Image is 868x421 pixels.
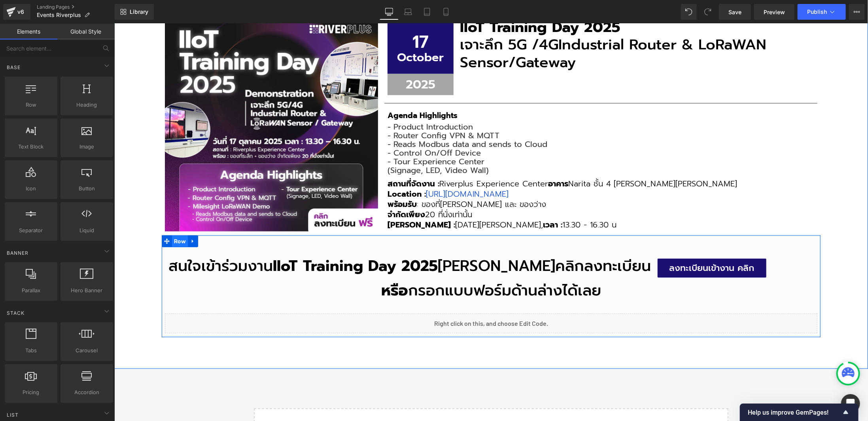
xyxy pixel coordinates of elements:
button: Undo [681,4,697,20]
button: Redo [700,4,716,20]
span: Help us improve GemPages! [748,409,841,416]
span: Tabs [7,346,55,355]
span: - Tour Experience Center [273,132,370,144]
span: ลงทะเบียนเข้างาน คลิก [555,235,640,254]
a: Preview [754,4,794,20]
span: Preview [764,8,785,16]
span: Heading [63,101,111,109]
span: : ของที่[PERSON_NAME] และ ของว่าง [273,175,432,186]
strong: Location : [273,164,312,176]
span: - Router Config VPN & MQTT [273,106,385,118]
span: Image [63,143,111,151]
a: Landing Pages [37,4,115,10]
strong: จำกัดเพียง [273,185,311,197]
strong: Agenda Highlights [273,86,343,98]
a: Desktop [380,4,399,20]
strong: สถานที่จัดงาน : [273,154,325,166]
span: Banner [6,249,29,257]
strong: IIoT Training Day 2025 [159,231,324,254]
p: October [273,28,339,39]
a: v6 [3,4,30,20]
a: New Library [115,4,154,20]
span: Separator [7,226,55,235]
span: Stack [6,309,25,317]
strong: พร้อมรับ [273,175,303,186]
a: ลงทะเบียนเข้างาน คลิก [543,235,652,254]
span: Icon [7,184,55,193]
strong: อาคาร [434,154,454,166]
span: Parallax [7,286,55,295]
span: Events Riverplus [37,12,81,18]
p: 17 [273,9,339,28]
span: Pricing [7,388,55,397]
span: Accordion [63,388,111,397]
h3: Riverplus Experience Center Narita ชั้น 4 [PERSON_NAME][PERSON_NAME] [273,155,700,165]
h3: สนใจเข้าร่วมงาน [PERSON_NAME]คลิกลงทะเบียน [54,233,537,252]
a: Mobile [437,4,456,20]
span: Row [7,101,55,109]
span: [DATE][PERSON_NAME], [273,195,429,207]
span: (Signage, LED, Video Wall) [273,141,374,152]
a: [URL][DOMAIN_NAME] [312,164,397,176]
span: List [6,411,19,419]
strong: หรือ [267,256,294,278]
button: Show survey - Help us improve GemPages! [748,408,851,417]
span: Liquid [63,226,111,235]
span: - Reads Modbus data and sends to Cloud [273,115,433,126]
a: Tablet [418,4,437,20]
a: Expand / Collapse [74,212,84,224]
span: Save [728,8,741,16]
button: Publish [798,4,846,20]
span: Publish [807,9,827,15]
span: Library [130,8,148,15]
strong: [PERSON_NAME] : [273,195,341,207]
p: 2025 [273,54,339,68]
a: Global Style [57,24,115,39]
a: Laptop [399,4,418,20]
div: Open Intercom Messenger [841,394,860,413]
span: 13.30 - 16.30 น [448,195,502,207]
span: - Product Introduction [273,97,359,109]
span: Carousel [63,346,111,355]
button: More [849,4,865,20]
span: Text Block [7,143,55,151]
span: Industrial Router & LoRaWAN Sensor/Gateway [346,10,652,49]
span: Base [6,64,21,71]
span: Hero Banner [63,286,111,295]
span: - Control On/Off Device [273,123,367,135]
span: 20 ที่นั่งเท่านั้น [273,185,358,197]
span: Button [63,184,111,193]
b: เวลา : [429,195,448,207]
h3: เจาะลึก 5G /4G [346,12,700,47]
span: Row [58,212,74,224]
div: v6 [16,7,26,17]
h3: กรอกแบบฟอร์มด้านล่างได้เลย [51,258,703,276]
